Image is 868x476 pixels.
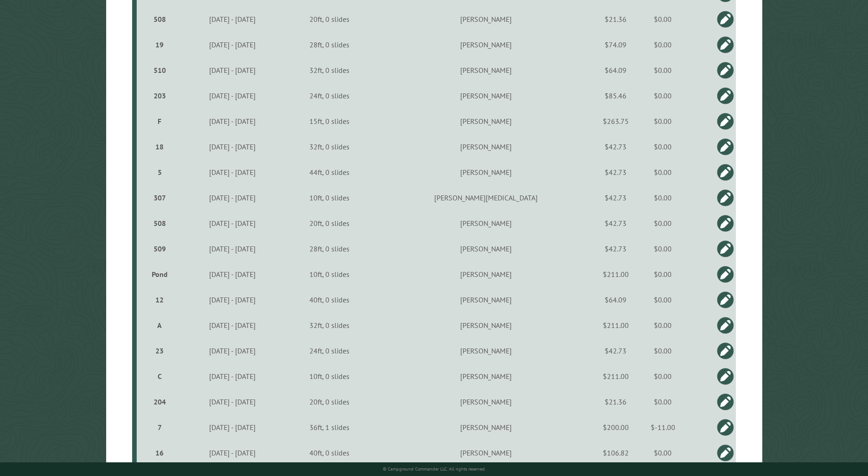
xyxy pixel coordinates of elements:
[140,372,180,381] div: C
[375,312,598,338] td: [PERSON_NAME]
[140,168,180,177] div: 5
[597,108,634,134] td: $263.75
[634,108,692,134] td: $0.00
[284,440,375,466] td: 40ft, 0 slides
[597,415,634,440] td: $200.00
[140,142,180,151] div: 18
[284,287,375,312] td: 40ft, 0 slides
[140,423,180,432] div: 7
[375,159,598,185] td: [PERSON_NAME]
[140,91,180,100] div: 203
[284,57,375,83] td: 32ft, 0 slides
[634,159,692,185] td: $0.00
[284,32,375,57] td: 28ft, 0 slides
[140,15,180,24] div: 508
[597,236,634,261] td: $42.73
[284,210,375,236] td: 20ft, 0 slides
[634,389,692,415] td: $0.00
[597,159,634,185] td: $42.73
[182,117,283,126] div: [DATE] - [DATE]
[284,338,375,363] td: 24ft, 0 slides
[182,346,283,355] div: [DATE] - [DATE]
[140,295,180,304] div: 12
[634,287,692,312] td: $0.00
[182,423,283,432] div: [DATE] - [DATE]
[634,6,692,32] td: $0.00
[634,363,692,389] td: $0.00
[284,312,375,338] td: 32ft, 0 slides
[182,270,283,279] div: [DATE] - [DATE]
[634,415,692,440] td: $-11.00
[597,338,634,363] td: $42.73
[140,397,180,406] div: 204
[634,312,692,338] td: $0.00
[634,261,692,287] td: $0.00
[182,193,283,202] div: [DATE] - [DATE]
[634,338,692,363] td: $0.00
[182,244,283,253] div: [DATE] - [DATE]
[140,40,180,49] div: 19
[375,389,598,415] td: [PERSON_NAME]
[140,448,180,457] div: 16
[140,244,180,253] div: 509
[375,261,598,287] td: [PERSON_NAME]
[284,236,375,261] td: 28ft, 0 slides
[140,193,180,202] div: 307
[284,185,375,210] td: 10ft, 0 slides
[375,6,598,32] td: [PERSON_NAME]
[375,287,598,312] td: [PERSON_NAME]
[375,338,598,363] td: [PERSON_NAME]
[375,236,598,261] td: [PERSON_NAME]
[597,57,634,83] td: $64.09
[375,440,598,466] td: [PERSON_NAME]
[140,66,180,75] div: 510
[140,117,180,126] div: F
[375,185,598,210] td: [PERSON_NAME][MEDICAL_DATA]
[182,219,283,228] div: [DATE] - [DATE]
[182,91,283,100] div: [DATE] - [DATE]
[597,83,634,108] td: $85.46
[597,32,634,57] td: $74.09
[182,448,283,457] div: [DATE] - [DATE]
[597,363,634,389] td: $211.00
[375,363,598,389] td: [PERSON_NAME]
[634,185,692,210] td: $0.00
[140,321,180,330] div: A
[284,108,375,134] td: 15ft, 0 slides
[140,346,180,355] div: 23
[284,6,375,32] td: 20ft, 0 slides
[284,389,375,415] td: 20ft, 0 slides
[375,210,598,236] td: [PERSON_NAME]
[375,415,598,440] td: [PERSON_NAME]
[634,32,692,57] td: $0.00
[284,363,375,389] td: 10ft, 0 slides
[597,261,634,287] td: $211.00
[182,66,283,75] div: [DATE] - [DATE]
[634,57,692,83] td: $0.00
[634,134,692,159] td: $0.00
[597,6,634,32] td: $21.36
[140,219,180,228] div: 508
[284,415,375,440] td: 36ft, 1 slides
[375,83,598,108] td: [PERSON_NAME]
[597,287,634,312] td: $64.09
[634,210,692,236] td: $0.00
[182,40,283,49] div: [DATE] - [DATE]
[597,389,634,415] td: $21.36
[634,236,692,261] td: $0.00
[284,159,375,185] td: 44ft, 0 slides
[383,466,486,472] small: © Campground Commander LLC. All rights reserved.
[597,185,634,210] td: $42.73
[375,134,598,159] td: [PERSON_NAME]
[597,210,634,236] td: $42.73
[182,321,283,330] div: [DATE] - [DATE]
[182,295,283,304] div: [DATE] - [DATE]
[182,372,283,381] div: [DATE] - [DATE]
[140,270,180,279] div: Pond
[375,57,598,83] td: [PERSON_NAME]
[597,440,634,466] td: $106.82
[634,83,692,108] td: $0.00
[597,312,634,338] td: $211.00
[284,134,375,159] td: 32ft, 0 slides
[182,168,283,177] div: [DATE] - [DATE]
